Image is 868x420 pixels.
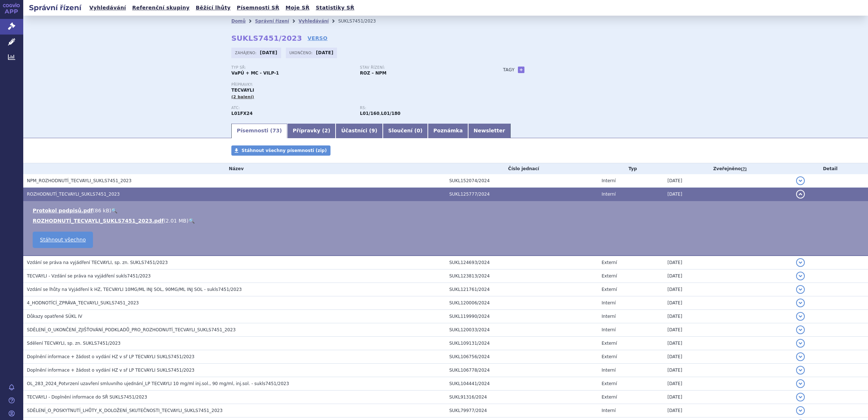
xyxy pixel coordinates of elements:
[446,391,598,404] td: SUKL91316/2024
[235,3,281,13] a: Písemnosti SŘ
[33,217,861,224] li: ( )
[796,258,805,267] button: detail
[231,145,330,156] a: Stáhnout všechny písemnosti (zip)
[741,167,747,172] abbr: (?)
[664,296,792,310] td: [DATE]
[27,354,194,359] span: Doplnění informace + žádost o vydání HZ v sř LP TECVAYLI SUKLS7451/2023
[23,3,87,13] h2: Správní řízení
[602,178,616,183] span: Interní
[417,128,420,133] span: 0
[188,218,195,224] a: 🔍
[231,65,353,70] p: Typ SŘ:
[360,65,481,70] p: Stav řízení:
[664,337,792,350] td: [DATE]
[796,312,805,321] button: detail
[313,3,356,13] a: Statistiky SŘ
[468,124,511,138] a: Newsletter
[602,327,616,332] span: Interní
[664,350,792,364] td: [DATE]
[324,128,328,133] span: 2
[602,381,617,386] span: Externí
[598,163,664,174] th: Typ
[796,325,805,334] button: detail
[27,381,289,386] span: OL_283_2024_Potvrzení uzavření smluvního ujednání_LP TECVAYLI 10 mg/ml inj.sol., 90 mg/ml, inj.so...
[664,377,792,391] td: [DATE]
[316,50,333,55] strong: [DATE]
[602,408,616,413] span: Interní
[231,83,488,87] p: Přípravky:
[166,218,186,224] span: 2.01 MB
[664,404,792,417] td: [DATE]
[446,269,598,283] td: SUKL123813/2024
[428,124,468,138] a: Poznámka
[664,364,792,377] td: [DATE]
[27,300,139,305] span: 4_HODNOTÍCÍ_ZPRÁVA_TECVAYLI_SUKLS7451_2023
[664,391,792,404] td: [DATE]
[338,16,385,27] li: SUKLS7451/2023
[792,163,868,174] th: Detail
[283,3,312,13] a: Moje SŘ
[446,404,598,417] td: SUKL79977/2024
[446,323,598,337] td: SUKL120033/2024
[602,354,617,359] span: Externí
[664,310,792,323] td: [DATE]
[255,19,289,24] a: Správní řízení
[796,190,805,199] button: detail
[231,124,287,138] a: Písemnosti (73)
[602,395,617,400] span: Externí
[27,341,121,346] span: Sdělení TECVAYLI, sp. zn. SUKLS7451/2023
[446,377,598,391] td: SUKL104441/2024
[446,337,598,350] td: SUKL109131/2024
[231,88,254,93] span: TECVAYLI
[27,192,120,197] span: ROZHODNUTÍ_TECVAYLI_SUKLS7451_2023
[231,34,302,43] strong: SUKLS7451/2023
[664,174,792,188] td: [DATE]
[231,111,253,116] strong: TEKLISTAMAB
[231,19,246,24] a: Domů
[111,208,117,213] a: 🔍
[287,124,336,138] a: Přípravky (2)
[796,176,805,185] button: detail
[446,188,598,201] td: SUKL125777/2024
[796,406,805,415] button: detail
[664,283,792,296] td: [DATE]
[602,314,616,319] span: Interní
[33,232,93,248] a: Stáhnout všechno
[23,163,446,174] th: Název
[27,395,147,400] span: TECVAYLI - Doplnění informace do SŘ SUKLS7451/2023
[372,128,375,133] span: 9
[235,50,258,56] span: Zahájeno:
[360,111,380,116] strong: monoklonální protilátky a konjugáty protilátka – léčivo
[796,393,805,401] button: detail
[446,283,598,296] td: SUKL121761/2024
[602,260,617,265] span: Externí
[33,208,93,213] a: Protokol podpisů.pdf
[446,296,598,310] td: SUKL120006/2024
[446,163,598,174] th: Číslo jednací
[664,256,792,269] td: [DATE]
[381,111,401,116] strong: teklistamab pro léčbu mnohočetného myelomu
[796,352,805,361] button: detail
[95,208,109,213] span: 86 kB
[194,3,233,13] a: Běžící lhůty
[664,188,792,201] td: [DATE]
[27,314,82,319] span: Důkazy opatřené SÚKL IV
[27,327,236,332] span: SDĚLENÍ_O_UKONČENÍ_ZJIŠŤOVÁNÍ_PODKLADŮ_PRO_ROZHODNUTÍ_TECVAYLI_SUKLS7451_2023
[33,207,861,214] li: ( )
[130,3,192,13] a: Referenční skupiny
[27,260,168,265] span: Vzdání se práva na vyjádření TECVAYLI, sp. zn. SUKLS7451/2023
[242,148,327,153] span: Stáhnout všechny písemnosti (zip)
[602,287,617,292] span: Externí
[446,310,598,323] td: SUKL119990/2024
[87,3,128,13] a: Vyhledávání
[289,50,314,56] span: Ukončeno:
[796,272,805,280] button: detail
[796,339,805,348] button: detail
[518,67,524,73] a: +
[796,366,805,375] button: detail
[33,218,164,224] a: ROZHODNUTÍ_TECVAYLI_SUKLS7451_2023.pdf
[602,368,616,373] span: Interní
[27,287,242,292] span: Vzdání se lhůty na Vyjádření k HZ, TECVAYLI 10MG/ML INJ SOL, 90MG/ML INJ SOL - sukls7451/2023
[602,192,616,197] span: Interní
[446,174,598,188] td: SUKL152074/2024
